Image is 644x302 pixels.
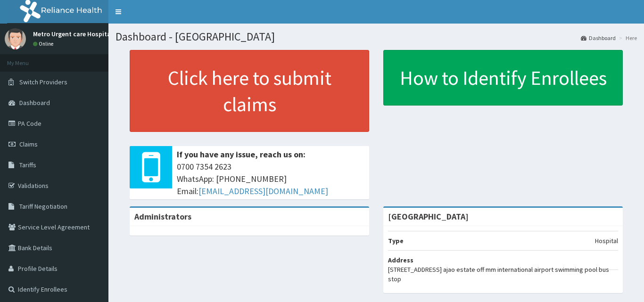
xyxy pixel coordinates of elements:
[130,50,369,132] a: Click here to submit claims
[198,186,328,196] a: [EMAIL_ADDRESS][DOMAIN_NAME]
[177,149,305,160] b: If you have any issue, reach us on:
[5,28,26,49] img: User Image
[595,236,618,245] p: Hospital
[19,140,38,148] span: Claims
[388,265,618,284] p: [STREET_ADDRESS] ajao estate off mm international airport swimming pool bus stop
[19,161,36,169] span: Tariffs
[617,34,637,42] li: Here
[19,202,67,211] span: Tariff Negotiation
[388,256,413,264] b: Address
[581,34,616,42] a: Dashboard
[388,211,469,222] strong: [GEOGRAPHIC_DATA]
[388,237,404,245] b: Type
[116,31,637,43] h1: Dashboard - [GEOGRAPHIC_DATA]
[19,78,67,86] span: Switch Providers
[19,98,50,107] span: Dashboard
[177,161,364,197] span: 0700 7354 2623 WhatsApp: [PHONE_NUMBER] Email:
[33,31,113,37] p: Metro Urgent care Hospital
[134,211,191,222] b: Administrators
[33,41,56,47] a: Online
[383,50,623,106] a: How to Identify Enrollees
